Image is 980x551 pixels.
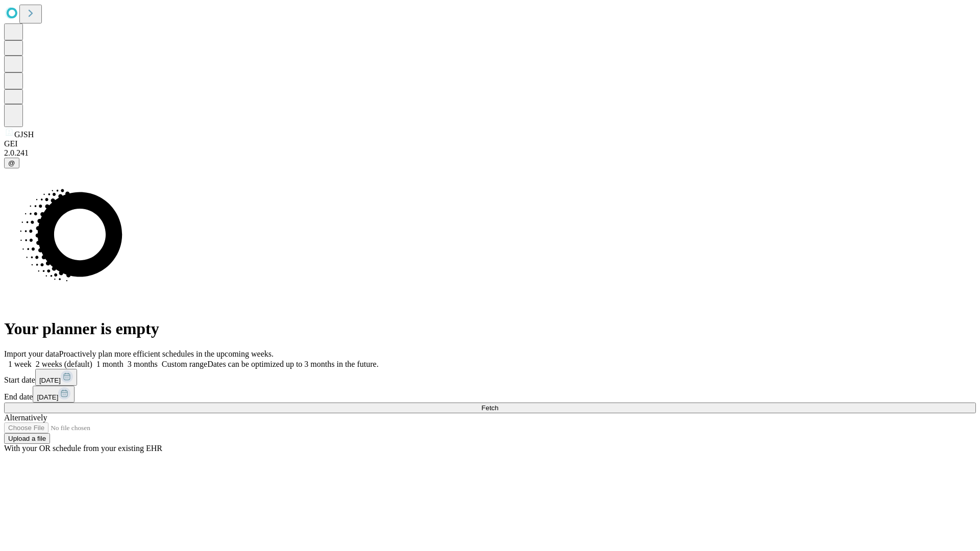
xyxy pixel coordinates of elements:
span: 2 weeks (default) [36,360,92,368]
div: Start date [4,369,976,386]
button: [DATE] [35,369,77,386]
span: Alternatively [4,413,47,422]
span: GJSH [14,130,34,139]
span: With your OR schedule from your existing EHR [4,444,162,453]
span: Import your data [4,349,59,358]
button: Upload a file [4,433,50,444]
button: [DATE] [33,386,75,403]
span: 3 months [128,360,158,368]
div: GEI [4,139,976,148]
span: Dates can be optimized up to 3 months in the future. [207,360,378,368]
button: Fetch [4,403,976,413]
span: [DATE] [39,377,61,384]
span: [DATE] [37,393,58,401]
span: 1 month [96,360,124,368]
span: Fetch [481,404,498,412]
span: Custom range [162,360,207,368]
div: 2.0.241 [4,148,976,158]
h1: Your planner is empty [4,319,976,338]
div: End date [4,386,976,403]
button: @ [4,158,19,168]
span: Proactively plan more efficient schedules in the upcoming weeks. [59,349,274,358]
span: 1 week [8,360,32,368]
span: @ [8,159,15,167]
